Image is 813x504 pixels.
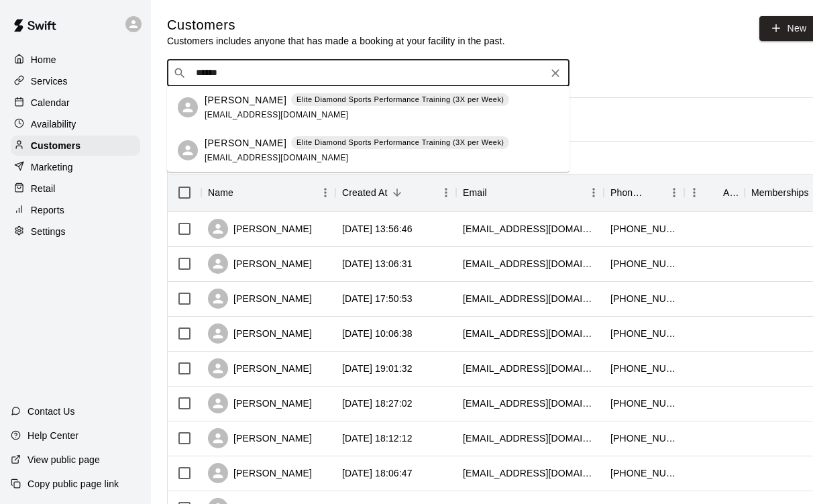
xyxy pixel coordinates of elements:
div: 2025-09-14 13:06:31 [342,257,413,270]
button: Menu [584,183,604,203]
div: andrealynnbalzano@outlook.com [463,257,597,270]
p: Settings [31,225,66,238]
div: Phone Number [610,174,645,211]
p: Calendar [31,96,70,109]
div: Cole Wagner [178,140,198,160]
div: 2025-09-02 17:50:53 [342,292,413,305]
button: Menu [436,183,456,203]
div: Phone Number [604,174,684,211]
p: Availability [31,117,76,131]
div: mlzamorelli@yahoo.com [463,397,597,410]
div: [PERSON_NAME] [208,289,312,309]
p: Contact Us [28,405,75,418]
div: [PERSON_NAME] [208,463,312,483]
button: Sort [388,183,406,202]
div: 2025-08-25 18:06:47 [342,466,413,480]
div: [PERSON_NAME] [208,219,312,239]
div: 2025-08-25 18:27:02 [342,397,413,410]
div: mrgorris@verizon.net [463,292,597,305]
a: Marketing [11,157,140,177]
button: Clear [546,64,565,83]
p: Retail [31,182,56,195]
p: Help Center [28,429,78,442]
div: 2025-08-25 19:01:32 [342,362,413,375]
p: Reports [31,203,64,217]
div: +18633974989 [610,397,677,410]
div: sfreund07@gmail.com [463,432,597,445]
a: Settings [11,221,140,242]
a: Home [11,50,140,70]
span: [EMAIL_ADDRESS][DOMAIN_NAME] [205,110,349,119]
p: [PERSON_NAME] [205,93,286,107]
div: Created At [335,174,456,211]
div: Age [723,174,738,211]
button: Sort [645,183,664,202]
div: Memberships [751,174,809,211]
div: +18134484242 [610,432,677,445]
button: Sort [487,183,506,202]
div: +13055871004 [610,327,677,340]
a: Calendar [11,93,140,113]
span: [EMAIL_ADDRESS][DOMAIN_NAME] [205,153,349,162]
button: Sort [233,183,252,202]
div: Created At [342,174,388,211]
div: Colleen Norman [178,97,198,117]
div: stacekeywest@yahoo.com [463,327,597,340]
button: Menu [684,183,704,203]
button: Sort [704,183,723,202]
a: Availability [11,114,140,134]
div: [PERSON_NAME] [208,254,312,274]
a: Retail [11,179,140,199]
div: jsharp25@icloud.com [463,362,597,375]
div: Name [208,174,233,211]
p: Services [31,74,68,88]
div: t.burch012@gmail.com [463,222,597,236]
div: +19418129084 [610,292,677,305]
div: +15097410577 [610,222,677,236]
p: Home [31,53,56,66]
div: +19417735293 [610,466,677,480]
p: Marketing [31,160,73,174]
div: Email [456,174,604,211]
div: 2025-09-15 13:56:46 [342,222,413,236]
div: [PERSON_NAME] [208,358,312,379]
div: +19417054376 [610,362,677,375]
p: [PERSON_NAME] [205,136,286,150]
div: michellerateni@hotmail.com [463,466,597,480]
div: [PERSON_NAME] [208,428,312,448]
p: Copy public page link [28,477,119,491]
h5: Customers [167,16,505,34]
p: Customers includes anyone that has made a booking at your facility in the past. [167,34,505,48]
p: View public page [28,453,100,466]
div: Name [201,174,335,211]
p: Elite Diamond Sports Performance Training (3X per Week) [296,137,504,148]
p: Customers [31,139,80,152]
button: Menu [664,183,684,203]
div: Email [463,174,487,211]
a: Services [11,71,140,91]
div: 2025-08-25 18:12:12 [342,432,413,445]
p: Elite Diamond Sports Performance Training (3X per Week) [296,94,504,105]
div: [PERSON_NAME] [208,323,312,344]
div: Age [684,174,745,211]
a: Reports [11,200,140,220]
div: 2025-08-26 10:06:38 [342,327,413,340]
div: [PERSON_NAME] [208,393,312,413]
div: +13035888470 [610,257,677,270]
a: Customers [11,136,140,156]
button: Menu [315,183,335,203]
div: Search customers by name or email [167,60,570,87]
